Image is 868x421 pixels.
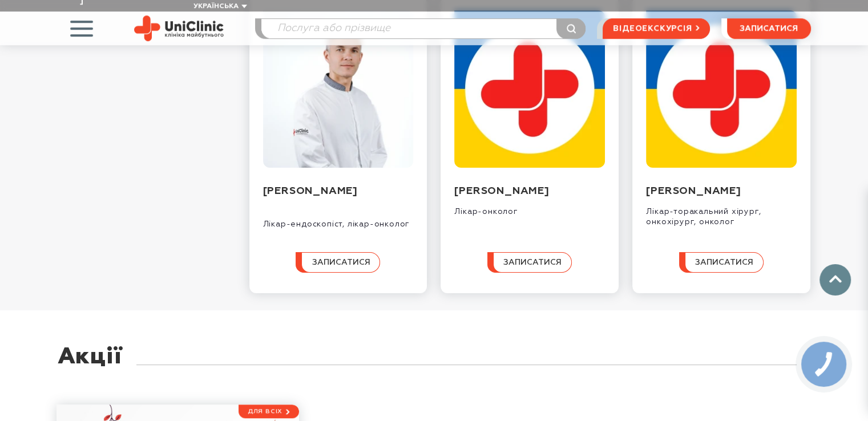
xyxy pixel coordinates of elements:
span: записатися [312,258,370,266]
input: Послуга або прізвище [261,19,586,38]
div: Акції [58,345,122,387]
button: записатися [727,18,811,39]
span: Для всіх [247,408,282,415]
a: [PERSON_NAME] [454,186,549,196]
img: Uniclinic [134,15,224,41]
button: записатися [296,252,380,273]
span: записатися [695,258,753,266]
div: Лікар-ендоскопіст, лікар-онколог [263,211,414,229]
span: відеоекскурсія [613,19,692,38]
a: [PERSON_NAME] [263,186,358,196]
img: Кузьменко Владислав Олександрович [646,10,797,168]
button: записатися [679,252,764,273]
a: [PERSON_NAME] [646,186,741,196]
span: записатися [503,258,562,266]
button: записатися [487,252,572,273]
img: Целуйко Олександр Олександрович [454,10,605,168]
span: записатися [740,25,798,33]
div: Лікар-торакальний хірург, онкохірург, онколог [646,198,797,227]
img: Білай Андрій Іванович [263,10,414,168]
a: відеоекскурсія [603,18,709,39]
div: Лікар-онколог [454,198,605,217]
button: Українська [191,2,247,11]
span: Українська [193,3,239,10]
